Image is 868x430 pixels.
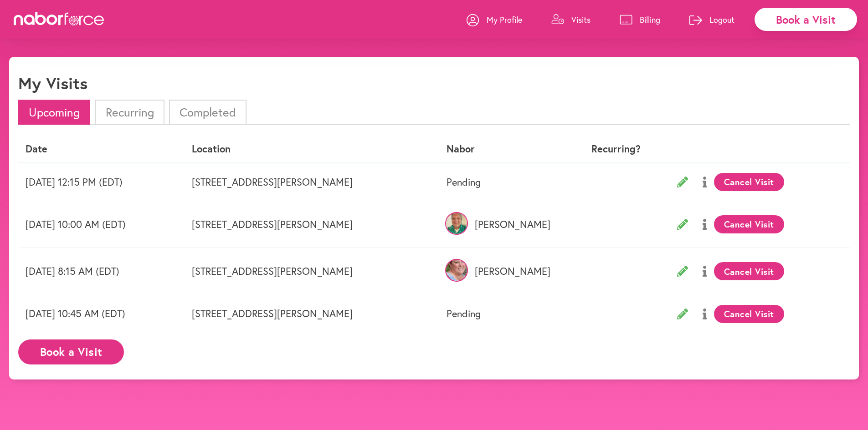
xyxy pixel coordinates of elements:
button: Cancel Visit [714,262,785,280]
td: [STREET_ADDRESS][PERSON_NAME] [185,248,439,295]
td: [DATE] 8:15 AM (EDT) [18,248,185,295]
button: Cancel Visit [714,215,785,233]
img: UfCAhFfgTgCcJKMc5owY [445,259,468,282]
a: My Profile [467,6,522,33]
th: Nabor [439,136,570,162]
th: Date [18,136,185,162]
a: Logout [689,6,734,33]
td: Pending [439,295,570,333]
button: Cancel Visit [714,305,785,323]
button: Book a Visit [18,339,124,364]
p: My Profile [487,14,522,25]
a: Billing [620,6,660,33]
p: [PERSON_NAME] [447,265,563,277]
a: Visits [551,6,591,33]
button: Cancel Visit [714,173,785,191]
p: Billing [640,14,660,25]
td: Pending [439,163,570,201]
td: [DATE] 10:00 AM (EDT) [18,201,185,248]
a: Book a Visit [18,346,124,355]
li: Completed [169,100,247,125]
th: Recurring? [570,136,663,162]
p: Logout [709,14,734,25]
td: [STREET_ADDRESS][PERSON_NAME] [185,201,439,248]
td: [STREET_ADDRESS][PERSON_NAME] [185,295,439,333]
td: [STREET_ADDRESS][PERSON_NAME] [185,163,439,201]
p: Visits [571,14,591,25]
th: Location [185,136,439,162]
p: [PERSON_NAME] [447,218,563,230]
td: [DATE] 10:45 AM (EDT) [18,295,185,333]
h1: My Visits [18,73,87,93]
li: Recurring [95,100,164,125]
div: Book a Visit [755,8,857,31]
li: Upcoming [18,100,90,125]
img: y6XTuZMQd2aUB78LtWtr [445,212,468,235]
td: [DATE] 12:15 PM (EDT) [18,163,185,201]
